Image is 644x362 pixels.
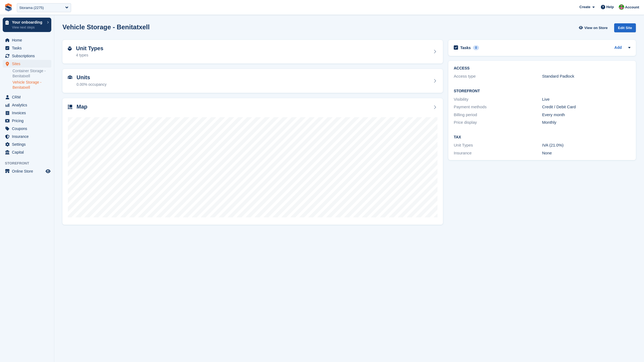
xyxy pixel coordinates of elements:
[3,36,51,44] a: menu
[12,80,51,90] a: Vehicle Storage - Benitatxell
[62,40,443,64] a: Unit Types 4 types
[542,96,631,103] div: Live
[45,168,51,174] a: Preview store
[12,148,45,156] span: Capital
[12,68,51,79] a: Container Storage - Benitatxell
[62,98,443,225] a: Map
[454,73,542,80] div: Access type
[3,117,51,125] a: menu
[12,20,44,24] p: Your onboarding
[3,125,51,132] a: menu
[3,133,51,140] a: menu
[3,60,51,68] a: menu
[12,60,45,68] span: Sites
[12,117,45,125] span: Pricing
[454,66,630,71] h2: ACCESS
[542,104,631,110] div: Credit / Debit Card
[12,109,45,117] span: Invoices
[542,73,631,80] div: Standard Padlock
[68,75,72,79] img: unit-icn-7be61d7bf1b0ce9d3e12c5938cc71ed9869f7b940bace4675aadf7bd6d80202e.svg
[3,44,51,52] a: menu
[542,142,631,148] div: IVA (21.0%)
[12,93,45,101] span: CRM
[614,45,622,51] a: Add
[606,4,614,10] span: Help
[454,119,542,126] div: Price display
[3,141,51,148] a: menu
[12,101,45,109] span: Analytics
[454,89,630,93] h2: Storefront
[473,45,479,50] div: 0
[460,45,471,50] h2: Tasks
[614,23,636,34] a: Edit Site
[614,23,636,32] div: Edit Site
[12,44,45,52] span: Tasks
[3,101,51,109] a: menu
[3,18,51,32] a: Your onboarding View next steps
[77,74,107,81] h2: Units
[454,104,542,110] div: Payment methods
[62,23,150,31] h2: Vehicle Storage - Benitatxell
[578,23,610,32] a: View on Store
[3,52,51,60] a: menu
[12,125,45,132] span: Coupons
[68,105,72,109] img: map-icn-33ee37083ee616e46c38cad1a60f524a97daa1e2b2c8c0bc3eb3415660979fc1.svg
[62,69,443,93] a: Units 0.00% occupancy
[12,133,45,140] span: Insurance
[542,119,631,126] div: Monthly
[619,4,624,10] img: Will McNeilly
[542,112,631,118] div: Every month
[579,4,590,10] span: Create
[76,52,103,58] div: 4 types
[5,161,54,166] span: Storefront
[77,82,107,87] div: 0.00% occupancy
[12,36,45,44] span: Home
[12,25,44,30] p: View next steps
[625,5,639,10] span: Account
[454,135,630,139] h2: Tax
[19,5,44,11] div: Storama (2275)
[454,112,542,118] div: Billing period
[77,104,87,110] h2: Map
[542,150,631,156] div: None
[3,167,51,175] a: menu
[3,148,51,156] a: menu
[454,150,542,156] div: Insurance
[4,3,12,11] img: stora-icon-8386f47178a22dfd0bd8f6a31ec36ba5ce8667c1dd55bd0f319d3a0aa187defe.svg
[3,109,51,117] a: menu
[68,46,72,51] img: unit-type-icn-2b2737a686de81e16bb02015468b77c625bbabd49415b5ef34ead5e3b44a266d.svg
[12,141,45,148] span: Settings
[3,93,51,101] a: menu
[584,25,608,31] span: View on Store
[76,45,103,52] h2: Unit Types
[454,142,542,148] div: Unit Types
[454,96,542,103] div: Visibility
[12,167,45,175] span: Online Store
[12,52,45,60] span: Subscriptions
